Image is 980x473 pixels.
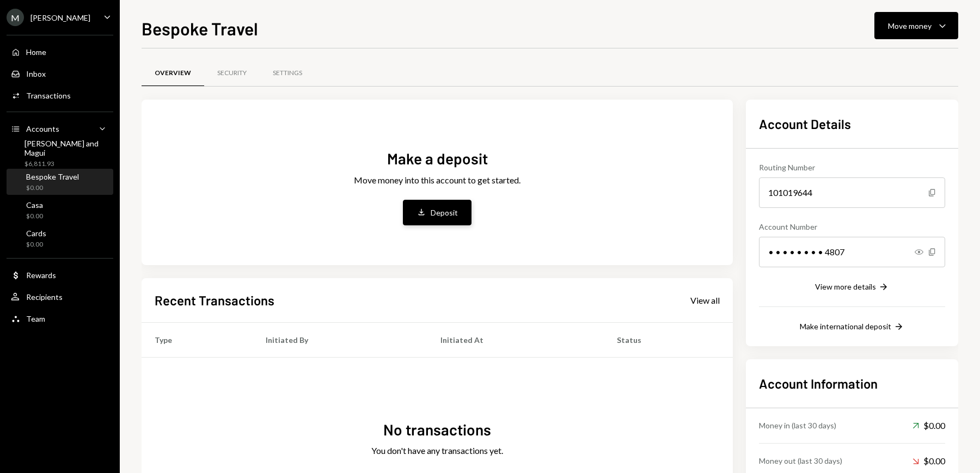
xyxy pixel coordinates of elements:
div: Move money into this account to get started. [354,174,520,187]
a: Recipients [7,287,113,306]
a: Team [7,309,113,328]
div: Rewards [26,271,56,280]
div: $0.00 [26,212,43,221]
button: Make international deposit [800,321,904,333]
button: Move money [874,12,958,39]
div: Make a deposit [387,148,488,169]
div: Account Number [759,221,945,232]
div: Recipients [26,292,63,302]
a: Rewards [7,265,113,285]
div: Routing Number [759,162,945,173]
div: • • • • • • • • 4807 [759,237,945,267]
th: Initiated At [427,322,604,357]
div: 101019644 [759,177,945,208]
div: Cards [26,229,46,238]
h2: Account Details [759,115,945,133]
a: Accounts [7,119,113,138]
button: Deposit [403,200,471,225]
div: Money out (last 30 days) [759,455,842,466]
div: M [7,9,24,26]
div: Accounts [26,124,59,133]
div: Make international deposit [800,322,891,331]
div: View all [690,295,720,306]
div: Move money [888,20,932,32]
div: Casa [26,200,43,210]
div: Deposit [431,207,458,218]
a: Transactions [7,85,113,105]
h1: Bespoke Travel [142,17,258,39]
div: [PERSON_NAME] [30,13,90,22]
a: Settings [260,59,315,87]
div: $0.00 [26,240,46,249]
div: Team [26,314,45,323]
h2: Account Information [759,374,945,392]
div: $6,811.93 [24,159,109,169]
a: View all [690,294,720,306]
h2: Recent Transactions [155,291,274,309]
div: No transactions [383,419,491,440]
div: Inbox [26,69,46,78]
a: [PERSON_NAME] and Magui$6,811.93 [7,140,113,167]
div: Home [26,47,46,57]
div: $0.00 [26,183,79,193]
a: Cards$0.00 [7,225,113,251]
div: Overview [155,69,191,78]
div: You don't have any transactions yet. [371,444,503,457]
th: Initiated By [253,322,427,357]
th: Type [142,322,253,357]
div: Bespoke Travel [26,172,79,181]
div: $0.00 [912,419,945,432]
div: Money in (last 30 days) [759,420,836,431]
div: Security [217,69,247,78]
a: Home [7,42,113,62]
div: View more details [815,282,876,291]
div: Settings [273,69,302,78]
a: Security [204,59,260,87]
a: Inbox [7,64,113,83]
a: Casa$0.00 [7,197,113,223]
a: Bespoke Travel$0.00 [7,169,113,195]
div: [PERSON_NAME] and Magui [24,139,109,157]
th: Status [604,322,733,357]
a: Overview [142,59,204,87]
div: Transactions [26,91,71,100]
button: View more details [815,281,889,293]
div: $0.00 [912,454,945,468]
